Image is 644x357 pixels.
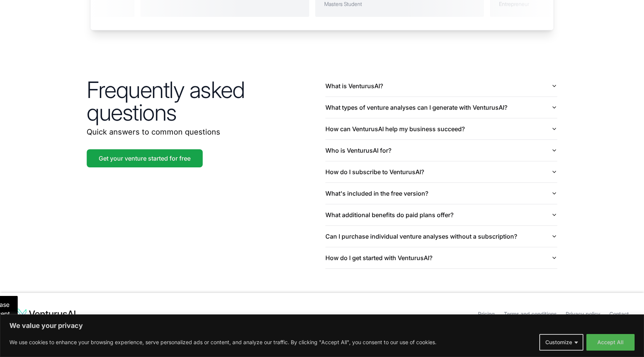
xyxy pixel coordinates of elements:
img: logo [15,308,76,320]
div: Entrepreneur [502,0,552,8]
button: How do I subscribe to VenturusAI? [325,161,557,182]
button: How do I get started with VenturusAI? [325,247,557,268]
a: Contact [609,311,629,317]
a: Pricing [478,311,495,317]
button: Accept All [586,334,635,351]
h2: Frequently asked questions [87,78,319,124]
div: Masters Student [327,0,377,8]
button: How can VenturusAI help my business succeed? [325,118,557,139]
p: We value your privacy [9,321,635,330]
a: Terms and conditions [504,311,557,317]
a: Privacy policy [566,311,600,317]
p: We use cookies to enhance your browsing experience, serve personalized ads or content, and analyz... [9,338,436,347]
a: Get your venture started for free [87,149,203,167]
button: What is VenturusAI? [325,75,557,97]
p: Quick answers to common questions [87,127,319,137]
button: Who is VenturusAI for? [325,140,557,161]
button: What types of venture analyses can I generate with VenturusAI? [325,97,557,118]
button: What's included in the free version? [325,183,557,204]
button: Can I purchase individual venture analyses without a subscription? [325,226,557,247]
button: What additional benefits do paid plans offer? [325,204,557,225]
button: Customize [539,334,583,351]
